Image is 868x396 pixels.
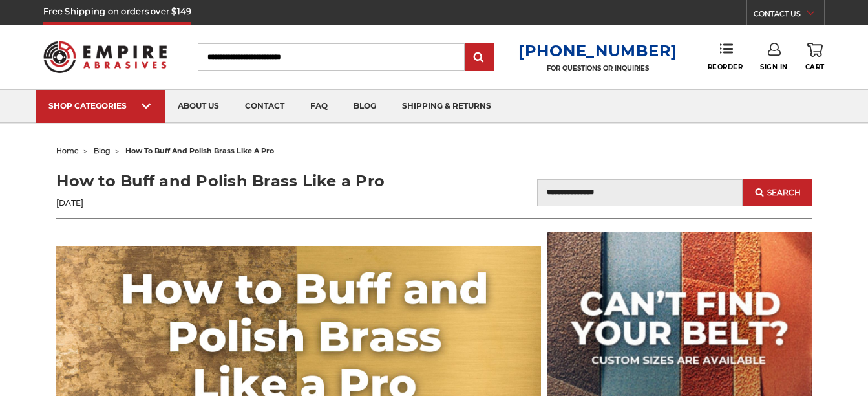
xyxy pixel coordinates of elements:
[518,64,677,72] p: FOR QUESTIONS OR INQUIRIES
[43,33,167,82] img: Empire Abrasives
[341,90,389,123] a: blog
[518,41,677,60] a: [PHONE_NUMBER]
[389,90,504,123] a: shipping & returns
[125,146,274,155] span: how to buff and polish brass like a pro
[232,90,297,123] a: contact
[94,146,111,155] a: blog
[805,63,825,71] span: Cart
[708,63,743,71] span: Reorder
[805,43,825,71] a: Cart
[708,43,743,71] a: Reorder
[56,170,434,193] h1: How to Buff and Polish Brass Like a Pro
[297,90,341,123] a: faq
[48,101,152,111] div: SHOP CATEGORIES
[743,179,811,206] button: Search
[165,90,232,123] a: about us
[467,45,492,71] input: Submit
[760,63,788,71] span: Sign In
[754,6,824,25] a: CONTACT US
[56,197,434,209] p: [DATE]
[767,188,801,197] span: Search
[56,146,79,155] a: home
